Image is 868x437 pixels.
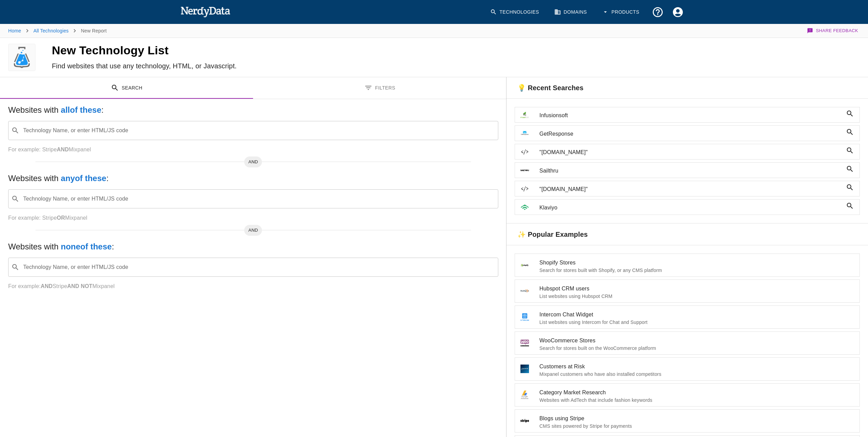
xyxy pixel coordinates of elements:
[668,2,688,22] button: Account Settings
[540,285,854,293] span: Hubspot CRM users
[540,111,843,120] span: Infusionsoft
[8,282,498,290] p: For example: Stripe Mixpanel
[8,105,498,115] h5: Websites with :
[52,43,453,58] h4: New Technology List
[515,305,860,329] a: Intercom Chat WidgetList websites using Intercom for Chat and Support
[61,174,106,183] b: any of these
[57,147,69,152] b: AND
[540,397,854,404] p: Websites with AdTech that include fashion keywords
[515,144,860,160] a: "[DOMAIN_NAME]"
[57,215,65,221] b: OR
[540,267,854,274] p: Search for stores built with Shopify, or any CMS platform
[61,105,101,114] b: all of these
[8,173,498,184] h5: Websites with :
[540,185,843,193] span: "[DOMAIN_NAME]"
[540,167,843,175] span: Sailthru
[11,44,32,71] img: logo
[540,319,854,326] p: List websites using Intercom for Chat and Support
[244,159,262,165] span: AND
[253,77,506,99] button: Filters
[515,409,860,433] a: Blogs using StripeCMS sites powered by Stripe for payments
[486,2,545,22] a: Technologies
[515,181,860,196] a: "[DOMAIN_NAME]"
[506,77,589,98] h6: 💡 Recent Searches
[540,388,854,397] span: Category Market Research
[540,363,854,371] span: Customers at Risk
[81,27,106,34] p: New Report
[648,2,668,22] button: Support and Documentation
[33,28,69,33] a: All Technologies
[8,28,21,33] a: Home
[540,337,854,345] span: WooCommerce Stores
[540,130,843,138] span: GetResponse
[598,2,645,22] button: Products
[550,2,592,22] a: Domains
[540,259,854,267] span: Shopify Stores
[61,242,112,251] b: none of these
[41,283,53,289] b: AND
[540,345,854,352] p: Search for stores built on the WooCommerce platform
[515,125,860,141] a: GetResponse
[540,293,854,300] p: List websites using Hubspot CRM
[540,204,843,212] span: Klaviyo
[515,199,860,215] a: Klaviyo
[244,227,262,234] span: AND
[540,311,854,319] span: Intercom Chat Widget
[8,241,498,252] h5: Websites with :
[67,283,92,289] b: AND NOT
[515,331,860,355] a: WooCommerce StoresSearch for stores built on the WooCommerce platform
[515,254,860,277] a: Shopify StoresSearch for stores built with Shopify, or any CMS platform
[180,5,231,18] img: NerdyData.com
[806,24,860,38] button: Share Feedback
[8,24,107,38] nav: breadcrumb
[8,214,498,222] p: For example: Stripe Mixpanel
[540,414,854,423] span: Blogs using Stripe
[8,146,498,154] p: For example: Stripe Mixpanel
[540,148,843,156] span: "[DOMAIN_NAME]"
[506,223,593,245] h6: ✨ Popular Examples
[540,423,854,429] p: CMS sites powered by Stripe for payments
[515,383,860,407] a: Category Market ResearchWebsites with AdTech that include fashion keywords
[515,357,860,381] a: Customers at RiskMixpanel customers who have also installed competitors
[515,279,860,303] a: Hubspot CRM usersList websites using Hubspot CRM
[52,60,453,71] h6: Find websites that use any technology, HTML, or Javascript.
[540,371,854,378] p: Mixpanel customers who have also installed competitors
[515,107,860,123] a: Infusionsoft
[515,162,860,178] a: Sailthru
